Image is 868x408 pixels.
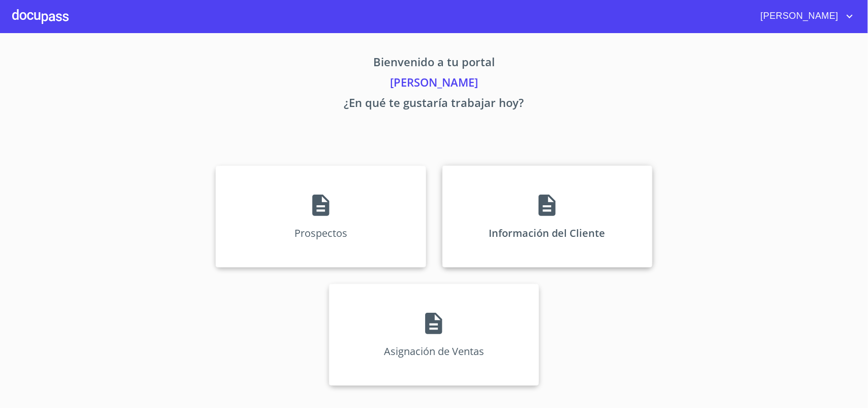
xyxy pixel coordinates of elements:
[384,344,484,358] p: Asignación de Ventas
[489,226,606,240] p: Información del Cliente
[753,8,844,24] span: [PERSON_NAME]
[294,226,347,240] p: Prospectos
[753,8,856,24] button: account of current user
[121,74,747,94] p: [PERSON_NAME]
[121,94,747,115] p: ¿En qué te gustaría trabajar hoy?
[121,53,747,74] p: Bienvenido a tu portal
